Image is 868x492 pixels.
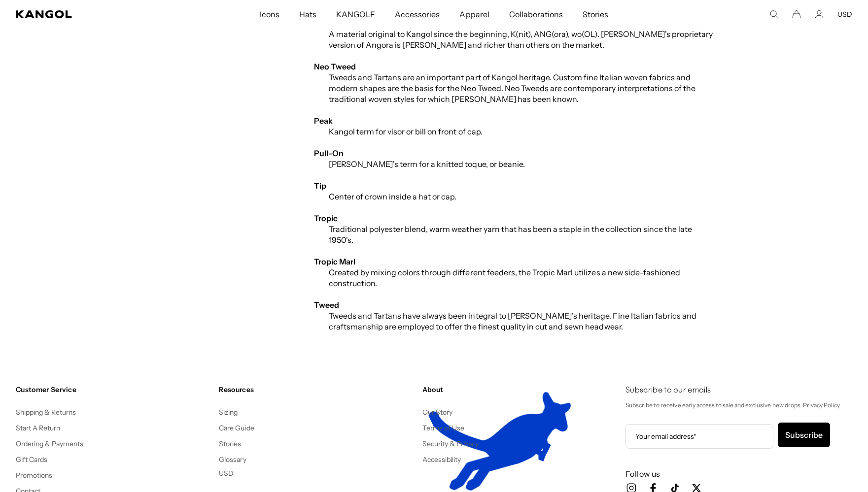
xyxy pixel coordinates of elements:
[314,267,718,289] p: Created by mixing colors through different feeders, the Tropic Marl utilizes a new side-fashioned...
[16,424,60,432] a: Start A Return
[314,213,338,223] strong: Tropic
[625,385,852,396] h4: Subscribe to our emails
[314,29,718,50] p: A material original to Kangol since the beginning, K(nit), ANG(ora), wo(OL). [PERSON_NAME]'s prop...
[219,439,241,448] a: Stories
[219,385,414,394] h4: Resources
[422,385,618,394] h4: About
[625,468,852,479] h3: Follow us
[16,439,84,448] a: Ordering & Payments
[314,191,718,202] p: Center of crown inside a hat or cap.
[837,10,852,19] button: USD
[219,455,246,464] a: Glossary
[314,257,355,266] strong: Tropic Marl
[16,471,52,480] a: Promotions
[16,385,211,394] h4: Customer Service
[625,400,852,411] p: Subscribe to receive early access to sale and exclusive new drops. Privacy Policy
[314,181,326,191] strong: Tip
[314,148,344,158] strong: Pull-On
[314,72,718,104] p: Tweeds and Tartans are an important part of Kangol heritage. Custom fine Italian woven fabrics an...
[219,469,234,478] button: USD
[422,439,479,448] a: Security & Privacy
[314,126,718,137] p: Kangol term for visor or bill on front of cap.
[778,423,830,447] button: Subscribe
[422,424,464,432] a: Terms of Use
[16,408,76,417] a: Shipping & Returns
[16,10,172,18] a: Kangol
[314,310,718,332] p: Tweeds and Tartans have always been integral to [PERSON_NAME]'s heritage. Fine Italian fabrics an...
[219,424,254,432] a: Care Guide
[314,62,356,71] strong: Neo Tweed
[792,10,801,19] button: Cart
[314,300,339,310] strong: Tweed
[314,116,333,126] strong: Peak
[815,10,824,19] a: Account
[769,10,778,19] summary: Search here
[422,455,461,464] a: Accessibility
[16,455,47,464] a: Gift Cards
[219,408,238,417] a: Sizing
[314,159,718,169] p: [PERSON_NAME]'s term for a knitted toque, or beanie.
[422,408,452,417] a: Our Story
[314,224,718,245] p: Traditional polyester blend, warm weather yarn that has been a staple in the collection since the...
